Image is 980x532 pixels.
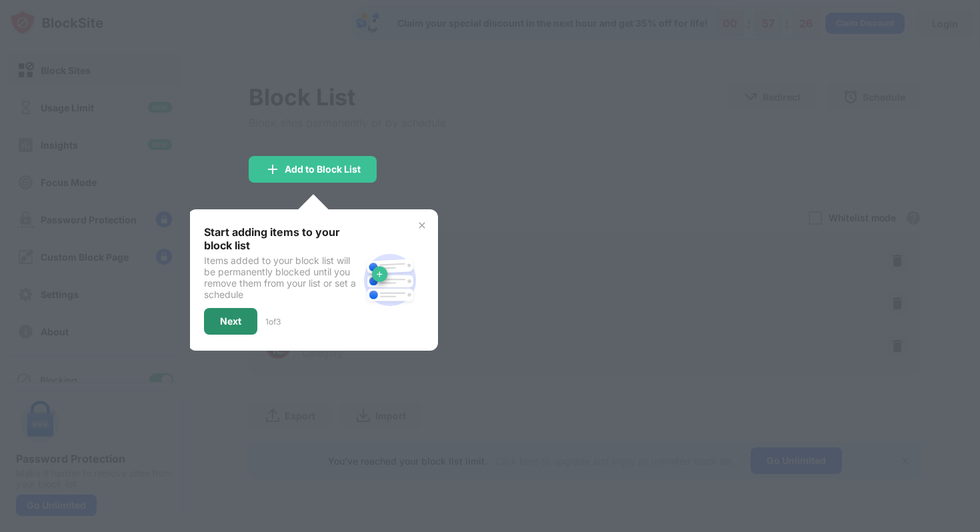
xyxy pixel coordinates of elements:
[220,316,241,327] div: Next
[204,255,358,300] div: Items added to your block list will be permanently blocked until you remove them from your list o...
[204,225,358,252] div: Start adding items to your block list
[265,317,281,327] div: 1 of 3
[285,164,361,175] div: Add to Block List
[358,248,422,312] img: block-site.svg
[417,220,427,231] img: x-button.svg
